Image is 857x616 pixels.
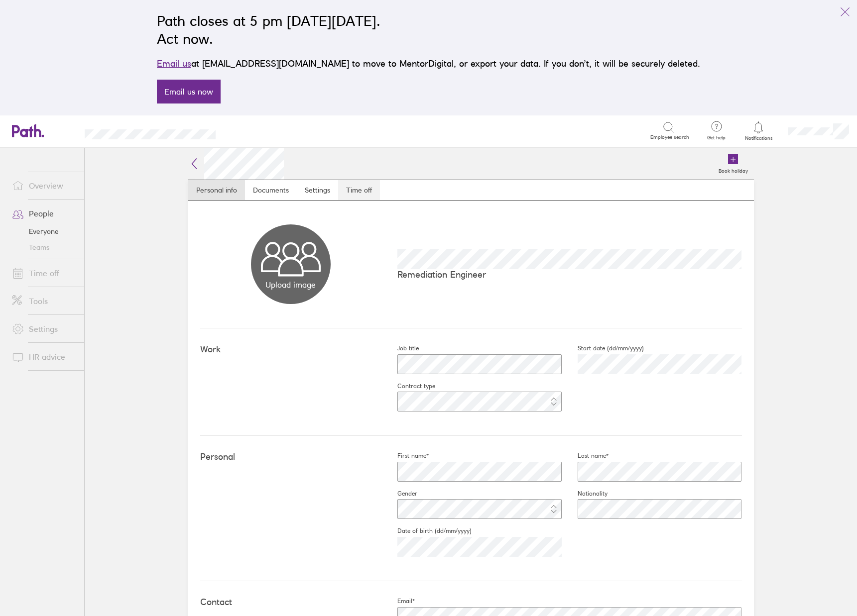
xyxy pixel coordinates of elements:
a: Personal info [188,180,245,200]
div: Search [243,126,268,135]
p: at [EMAIL_ADDRESS][DOMAIN_NAME] to move to MentorDigital, or export your data. If you don’t, it w... [157,57,700,71]
label: Email* [381,597,415,605]
a: Teams [4,239,84,255]
a: Book holiday [713,148,754,180]
label: Nationality [562,490,608,498]
a: Documents [245,180,297,200]
a: Time off [4,263,84,283]
a: Tools [4,291,84,311]
a: Notifications [742,120,775,141]
h4: Contact [200,597,381,608]
label: Book holiday [713,165,754,174]
h4: Personal [200,452,381,462]
label: Last name* [562,452,609,460]
h2: Path closes at 5 pm [DATE][DATE]. Act now. [157,12,700,48]
label: Gender [381,490,417,498]
h4: Work [200,344,381,355]
span: Employee search [650,134,689,140]
a: HR advice [4,347,84,367]
a: Settings [4,319,84,339]
span: Notifications [742,135,775,141]
a: Email us [157,58,191,69]
label: Start date (dd/mm/yyyy) [562,344,644,352]
p: Remediation Engineer [397,269,742,280]
a: Email us now [157,80,221,103]
label: Contract type [381,382,435,390]
label: Date of birth (dd/mm/yyyy) [381,527,472,535]
a: People [4,204,84,223]
span: Get help [700,135,733,141]
label: Job title [381,344,419,352]
a: Overview [4,176,84,196]
a: Settings [297,180,338,200]
a: Time off [338,180,380,200]
label: First name* [381,452,429,460]
a: Everyone [4,223,84,239]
